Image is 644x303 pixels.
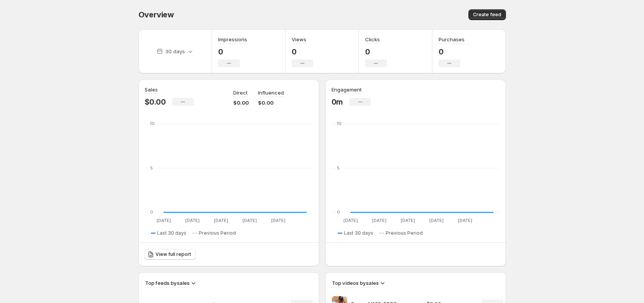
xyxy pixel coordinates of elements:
h3: Impressions [218,36,247,43]
p: Direct [233,89,248,96]
text: [DATE] [156,218,171,223]
h3: Engagement [331,86,362,93]
text: [DATE] [214,218,228,223]
span: Last 30 days [344,230,373,236]
p: $0.00 [233,99,249,107]
span: Previous Period [199,230,236,236]
span: Previous Period [386,230,423,236]
text: 10 [337,121,342,126]
text: [DATE] [429,218,443,223]
p: 30 days [165,47,185,55]
text: [DATE] [400,218,415,223]
text: [DATE] [372,218,386,223]
p: 0m [331,97,343,107]
p: 0 [439,47,465,56]
button: Create feed [468,9,506,20]
p: 0 [292,47,313,56]
text: 5 [337,165,340,171]
p: $0.00 [145,97,166,107]
p: 0 [365,47,387,56]
text: 0 [150,209,153,215]
text: 0 [337,209,340,215]
h3: Top feeds by sales [145,279,190,287]
text: [DATE] [458,218,472,223]
span: Create feed [473,12,501,18]
p: Influenced [258,89,284,96]
text: [DATE] [242,218,256,223]
h3: Clicks [365,36,380,43]
a: View full report [145,249,196,260]
h3: Views [292,36,306,43]
span: Last 30 days [157,230,186,236]
span: Overview [138,10,174,19]
text: 10 [150,121,155,126]
text: [DATE] [185,218,199,223]
h3: Sales [145,86,158,93]
text: [DATE] [271,218,285,223]
h3: Purchases [439,36,465,43]
text: 5 [150,165,153,171]
p: $0.00 [258,99,284,107]
h3: Top videos by sales [332,279,379,287]
text: [DATE] [343,218,357,223]
p: 0 [218,47,247,56]
span: View full report [155,251,191,257]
